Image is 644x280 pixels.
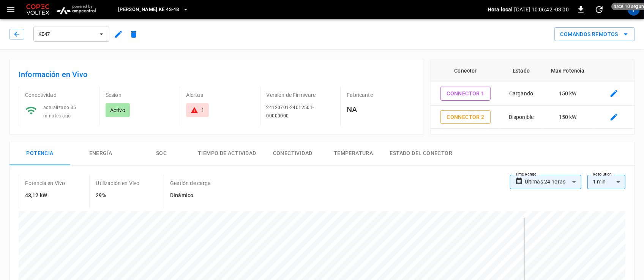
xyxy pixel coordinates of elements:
[515,6,569,13] p: [DATE] 10:06:42 -03:00
[70,141,131,166] button: Energía
[106,91,174,99] p: Sesión
[431,59,500,82] th: Conector
[25,91,93,99] p: Conectividad
[131,141,192,166] button: SOC
[96,191,139,200] h6: 29%
[19,68,415,81] h6: Información en Vivo
[186,91,254,99] p: Alertas
[593,3,605,16] button: set refresh interval
[267,105,314,119] span: 24120701-24012501-00000000
[347,103,415,115] h6: NA
[384,141,459,166] button: Estado del Conector
[554,27,635,41] div: remote commands options
[110,106,125,114] p: Activo
[500,59,542,82] th: Estado
[43,105,76,119] span: actualizado 35 minutes ago
[54,2,98,17] img: ampcontrol.io logo
[9,141,70,166] button: Potencia
[267,91,335,99] p: Versión de Firmware
[587,175,625,189] div: 1 min
[515,171,537,177] label: Time Range
[500,106,542,129] td: Disponible
[170,191,211,200] h6: Dinámico
[431,59,635,129] table: connector table
[525,175,581,189] div: Últimas 24 horas
[33,27,109,42] button: KE47
[440,87,490,101] button: Connector 1
[542,59,593,82] th: Max Potencia
[170,179,211,187] p: Gestión de carga
[554,27,635,41] button: Comandos Remotos
[323,141,384,166] button: Temperatura
[347,91,415,99] p: Fabricante
[38,30,95,39] span: KE47
[488,6,513,13] p: Hora local
[500,82,542,106] td: Cargando
[96,179,139,187] p: Utilización en Vivo
[262,141,323,166] button: Conectividad
[440,110,490,124] button: Connector 2
[25,179,65,187] p: Potencia en Vivo
[118,5,179,14] span: [PERSON_NAME] KE 43-48
[25,191,65,200] h6: 43,12 kW
[201,106,204,114] div: 1
[192,141,262,166] button: Tiempo de Actividad
[542,106,593,129] td: 150 kW
[25,2,51,17] img: Customer Logo
[593,171,612,177] label: Resolution
[542,82,593,106] td: 150 kW
[115,2,192,17] button: [PERSON_NAME] KE 43-48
